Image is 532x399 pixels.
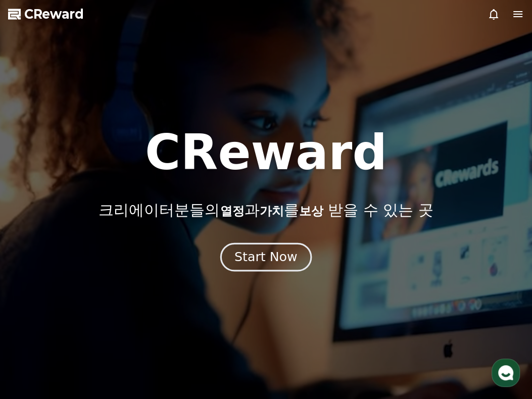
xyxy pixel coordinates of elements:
[92,331,105,339] span: 대화
[3,315,67,340] a: 홈
[145,128,387,177] h1: CReward
[220,204,244,218] span: 열정
[259,204,283,218] span: 가치
[99,201,433,219] p: 크리에이터분들의 과 를 받을 수 있는 곳
[299,204,323,218] span: 보상
[32,330,38,338] span: 홈
[24,6,84,22] span: CReward
[220,243,312,272] button: Start Now
[222,254,310,263] a: Start Now
[8,6,84,22] a: CReward
[130,315,194,340] a: 설정
[234,248,297,266] div: Start Now
[67,315,130,340] a: 대화
[156,330,168,338] span: 설정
